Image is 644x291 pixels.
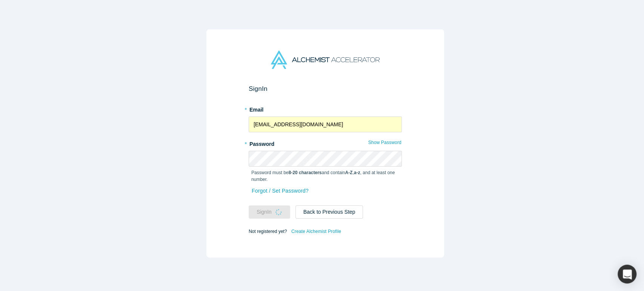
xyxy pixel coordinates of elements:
[368,138,402,147] button: Show Password
[249,229,287,234] span: Not registered yet?
[251,169,399,183] p: Password must be and contain , , and at least one number.
[249,138,402,148] label: Password
[291,227,341,236] a: Create Alchemist Profile
[354,170,360,175] strong: a-z
[249,85,402,93] h2: Sign In
[295,205,363,219] button: Back to Previous Step
[251,184,309,198] a: Forgot / Set Password?
[249,205,290,219] button: SignIn
[345,170,353,175] strong: A-Z
[271,51,380,69] img: Alchemist Accelerator Logo
[249,103,402,114] label: Email
[289,170,322,175] strong: 8-20 characters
